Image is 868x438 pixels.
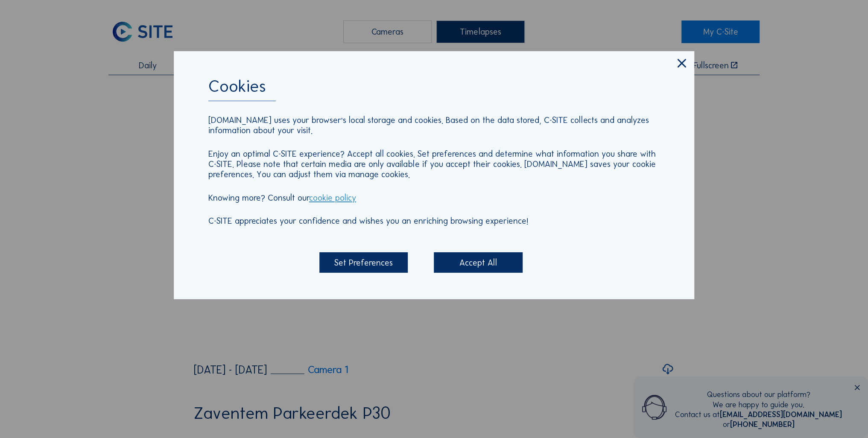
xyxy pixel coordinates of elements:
a: cookie policy [309,192,356,202]
div: Cookies [208,78,660,101]
p: [DOMAIN_NAME] uses your browser's local storage and cookies. Based on the data stored, C-SITE col... [208,115,660,135]
div: Set Preferences [319,252,408,273]
div: Accept All [434,252,522,273]
p: C-SITE appreciates your confidence and wishes you an enriching browsing experience! [208,216,660,226]
p: Knowing more? Consult our [208,192,660,202]
p: Enjoy an optimal C-SITE experience? Accept all cookies. Set preferences and determine what inform... [208,149,660,179]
